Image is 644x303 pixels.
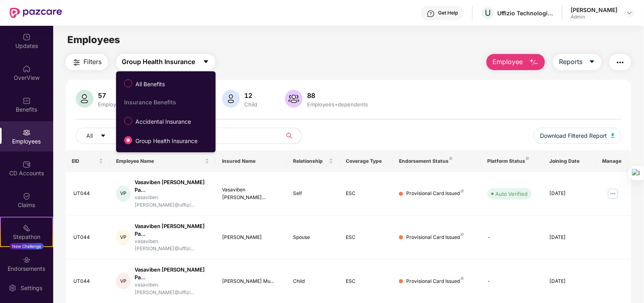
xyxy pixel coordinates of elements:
img: svg+xml;base64,PHN2ZyB4bWxucz0iaHR0cDovL3d3dy53My5vcmcvMjAwMC9zdmciIHhtbG5zOnhsaW5rPSJodHRwOi8vd3... [611,133,615,138]
img: svg+xml;base64,PHN2ZyB4bWxucz0iaHR0cDovL3d3dy53My5vcmcvMjAwMC9zdmciIHhtbG5zOnhsaW5rPSJodHRwOi8vd3... [76,90,93,108]
div: Self [293,190,333,197]
div: Uffizio Technologies Private Limited [497,9,554,17]
div: 57 [97,91,127,100]
div: UT044 [74,190,104,197]
button: Employee [486,54,545,70]
img: manageButton [607,187,619,200]
div: Child [293,278,333,285]
button: search [282,128,302,144]
div: Vasaviben [PERSON_NAME] Pa... [135,222,210,238]
div: 12 [243,91,259,100]
div: [DATE] [549,234,590,241]
img: svg+xml;base64,PHN2ZyB4bWxucz0iaHR0cDovL3d3dy53My5vcmcvMjAwMC9zdmciIHdpZHRoPSI4IiBoZWlnaHQ9IjgiIH... [461,189,464,193]
img: svg+xml;base64,PHN2ZyB4bWxucz0iaHR0cDovL3d3dy53My5vcmcvMjAwMC9zdmciIHdpZHRoPSI4IiBoZWlnaHQ9IjgiIH... [449,157,453,160]
div: Stepathon [1,233,52,241]
img: svg+xml;base64,PHN2ZyBpZD0iQmVuZWZpdHMiIHhtbG5zPSJodHRwOi8vd3d3LnczLm9yZy8yMDAwL3N2ZyIgd2lkdGg9Ij... [23,97,31,105]
button: Download Filtered Report [534,128,621,144]
th: Insured Name [216,150,286,172]
span: search [282,133,297,139]
div: VP [116,273,131,289]
th: EID [66,150,110,172]
div: Vasaviben [PERSON_NAME] Pa... [135,266,210,281]
div: Admin [571,14,617,20]
img: svg+xml;base64,PHN2ZyB4bWxucz0iaHR0cDovL3d3dy53My5vcmcvMjAwMC9zdmciIHdpZHRoPSI4IiBoZWlnaHQ9IjgiIH... [461,233,464,236]
div: Provisional Card Issued [406,190,464,197]
div: Vasaviben [PERSON_NAME]... [222,186,280,201]
div: UT044 [74,278,104,285]
div: ESC [346,190,386,197]
img: svg+xml;base64,PHN2ZyB4bWxucz0iaHR0cDovL3d3dy53My5vcmcvMjAwMC9zdmciIHdpZHRoPSI4IiBoZWlnaHQ9IjgiIH... [526,157,529,160]
span: Filters [84,57,102,67]
span: Accidental Insurance [132,117,194,126]
th: Employee Name [110,150,216,172]
div: Provisional Card Issued [406,234,464,241]
div: ESC [346,234,386,241]
div: Endorsement Status [399,158,474,164]
th: Relationship [287,150,340,172]
span: Group Health Insurance [122,57,195,67]
div: [PERSON_NAME] [222,234,280,241]
img: svg+xml;base64,PHN2ZyB4bWxucz0iaHR0cDovL3d3dy53My5vcmcvMjAwMC9zdmciIHhtbG5zOnhsaW5rPSJodHRwOi8vd3... [222,90,240,108]
img: svg+xml;base64,PHN2ZyBpZD0iSG9tZSIgeG1sbnM9Imh0dHA6Ly93d3cudzMub3JnLzIwMDAvc3ZnIiB3aWR0aD0iMjAiIG... [23,65,31,73]
span: U [485,8,491,18]
img: svg+xml;base64,PHN2ZyBpZD0iU2V0dGluZy0yMHgyMCIgeG1sbnM9Imh0dHA6Ly93d3cudzMub3JnLzIwMDAvc3ZnIiB3aW... [8,284,17,292]
div: ESC [346,278,386,285]
div: vasaviben.[PERSON_NAME]@uffizi... [135,194,210,209]
div: Spouse [293,234,333,241]
th: Joining Date [543,150,596,172]
img: New Pazcare Logo [10,8,62,18]
div: [DATE] [549,278,590,285]
img: svg+xml;base64,PHN2ZyB4bWxucz0iaHR0cDovL3d3dy53My5vcmcvMjAwMC9zdmciIHdpZHRoPSI4IiBoZWlnaHQ9IjgiIH... [461,277,464,280]
img: svg+xml;base64,PHN2ZyB4bWxucz0iaHR0cDovL3d3dy53My5vcmcvMjAwMC9zdmciIHhtbG5zOnhsaW5rPSJodHRwOi8vd3... [529,58,539,67]
div: [PERSON_NAME] Mu... [222,278,280,285]
div: UT044 [74,234,104,241]
span: Employee Name [116,158,203,164]
span: Reports [559,57,582,67]
button: Allcaret-down [76,128,125,144]
div: Get Help [438,10,458,16]
th: Manage [596,150,632,172]
div: Insurance Benefits [124,99,212,106]
td: - [481,216,543,260]
button: Group Health Insurancecaret-down [116,54,215,70]
div: Auto Verified [495,190,528,198]
img: svg+xml;base64,PHN2ZyB4bWxucz0iaHR0cDovL3d3dy53My5vcmcvMjAwMC9zdmciIHdpZHRoPSIyMSIgaGVpZ2h0PSIyMC... [23,224,31,232]
div: Child [243,101,259,108]
div: Platform Status [487,158,536,164]
span: Download Filtered Report [540,131,607,140]
div: Vasaviben [PERSON_NAME] Pa... [135,178,210,194]
img: svg+xml;base64,PHN2ZyBpZD0iRW1wbG95ZWVzIiB4bWxucz0iaHR0cDovL3d3dy53My5vcmcvMjAwMC9zdmciIHdpZHRoPS... [23,129,31,137]
div: Provisional Card Issued [406,278,464,285]
div: VP [116,186,131,202]
img: svg+xml;base64,PHN2ZyB4bWxucz0iaHR0cDovL3d3dy53My5vcmcvMjAwMC9zdmciIHdpZHRoPSIyNCIgaGVpZ2h0PSIyNC... [72,58,81,67]
div: Settings [18,284,45,292]
span: Group Health Insurance [132,137,201,145]
div: [PERSON_NAME] [571,6,617,14]
img: svg+xml;base64,PHN2ZyB4bWxucz0iaHR0cDovL3d3dy53My5vcmcvMjAwMC9zdmciIHdpZHRoPSIyNCIgaGVpZ2h0PSIyNC... [615,58,625,67]
span: All Benefits [132,80,168,89]
img: svg+xml;base64,PHN2ZyBpZD0iRW5kb3JzZW1lbnRzIiB4bWxucz0iaHR0cDovL3d3dy53My5vcmcvMjAwMC9zdmciIHdpZH... [23,256,31,264]
span: Relationship [293,158,327,164]
div: 88 [306,91,370,100]
div: New Challenge [10,243,44,249]
th: Coverage Type [340,150,393,172]
img: svg+xml;base64,PHN2ZyBpZD0iVXBkYXRlZCIgeG1sbnM9Imh0dHA6Ly93d3cudzMub3JnLzIwMDAvc3ZnIiB3aWR0aD0iMj... [23,33,31,41]
span: All [87,131,93,140]
div: Employees [97,101,127,108]
div: [DATE] [549,190,590,197]
span: caret-down [100,133,106,139]
span: caret-down [203,58,209,66]
div: vasaviben.[PERSON_NAME]@uffizi... [135,281,210,297]
img: svg+xml;base64,PHN2ZyBpZD0iRHJvcGRvd24tMzJ4MzIiIHhtbG5zPSJodHRwOi8vd3d3LnczLm9yZy8yMDAwL3N2ZyIgd2... [626,10,633,16]
img: svg+xml;base64,PHN2ZyBpZD0iSGVscC0zMngzMiIgeG1sbnM9Imh0dHA6Ly93d3cudzMub3JnLzIwMDAvc3ZnIiB3aWR0aD... [427,10,435,18]
img: svg+xml;base64,PHN2ZyBpZD0iQ0RfQWNjb3VudHMiIGRhdGEtbmFtZT0iQ0QgQWNjb3VudHMiIHhtbG5zPSJodHRwOi8vd3... [23,160,31,168]
div: Employees+dependents [306,101,370,108]
span: EID [72,158,98,164]
span: Employees [67,34,120,46]
img: svg+xml;base64,PHN2ZyBpZD0iQ2xhaW0iIHhtbG5zPSJodHRwOi8vd3d3LnczLm9yZy8yMDAwL3N2ZyIgd2lkdGg9IjIwIi... [23,192,31,200]
button: Filters [66,54,108,70]
button: Reportscaret-down [553,54,601,70]
span: Employee [492,57,523,67]
span: caret-down [589,58,595,66]
div: vasaviben.[PERSON_NAME]@uffizi... [135,238,210,253]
